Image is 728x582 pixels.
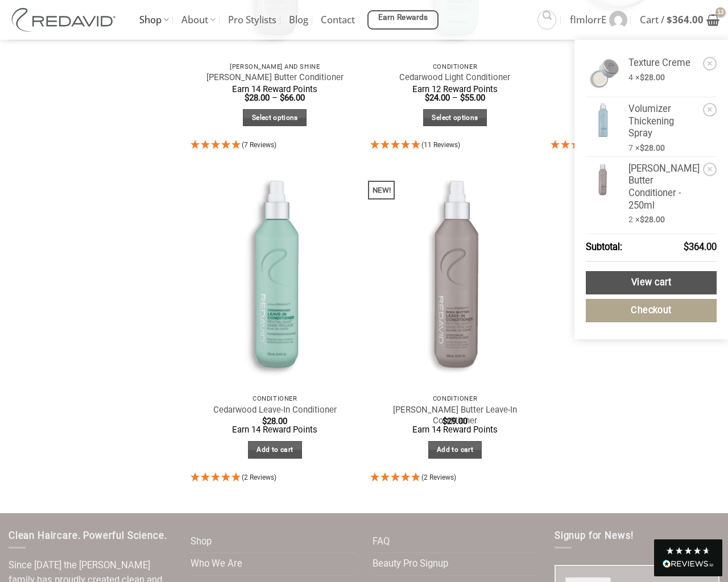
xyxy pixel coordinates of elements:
[245,93,249,103] span: $
[665,546,711,555] div: 4.8 Stars
[370,164,539,389] img: Shea Butter Leave-In Conditioner
[232,425,317,435] span: Earn 14 Reward Points
[262,416,267,426] span: $
[460,93,465,103] span: $
[586,271,717,294] a: View cart
[262,416,287,426] bdi: 28.00
[555,530,634,541] span: Signup for News!
[373,553,448,575] a: Beauty Pro Signup
[640,215,644,224] span: $
[191,531,212,553] a: Shop
[663,560,714,568] img: REVIEWS.io
[640,143,665,152] bdi: 28.00
[628,163,700,212] a: [PERSON_NAME] Butter Conditioner - 250ml
[232,84,317,94] span: Earn 14 Reward Points
[367,10,439,30] a: Earn Rewards
[628,214,665,225] span: 2 ×
[556,63,714,70] p: Core Collection
[399,72,510,83] a: Cedarwood Light Conditioner
[551,138,719,152] div: 4.33 Stars - 6 Reviews
[373,531,390,553] a: FAQ
[243,109,307,127] a: Select options for “Shea Butter Conditioner”
[421,473,456,481] span: (2 Reviews)
[370,138,539,152] div: 5 Stars - 11 Reviews
[191,138,359,152] div: 5 Stars - 7 Reviews
[280,93,284,103] span: $
[272,93,278,103] span: –
[376,63,533,70] p: Conditioner
[412,84,498,94] span: Earn 12 Reward Points
[248,441,302,459] a: Add to cart: “Cedarwood Leave-In Conditioner”
[196,63,354,70] p: [PERSON_NAME] and Shine
[628,143,665,153] span: 7 ×
[423,109,487,127] a: Select options for “Cedarwood Light Conditioner”
[628,72,665,83] span: 4 ×
[703,103,717,117] a: Remove Volumizer Thickening Spray from cart
[376,395,533,402] p: Conditioner
[242,473,276,481] span: (2 Reviews)
[586,299,717,322] a: Checkout
[196,395,354,402] p: Conditioner
[191,164,359,389] img: REDAVID Cedarwood Leave-in Conditioner - 1
[378,11,428,24] span: Earn Rewards
[425,93,450,103] bdi: 24.00
[460,93,485,103] bdi: 55.00
[452,93,458,103] span: –
[537,10,556,29] a: Search
[640,215,665,224] bdi: 28.00
[703,163,717,176] a: Remove Shea Butter Conditioner - 250ml from cart
[667,13,704,26] bdi: 364.00
[640,143,644,152] span: $
[206,72,344,83] a: [PERSON_NAME] Butter Conditioner
[667,13,672,26] span: $
[191,471,359,485] div: 5 Stars - 2 Reviews
[640,73,644,82] span: $
[425,93,429,103] span: $
[586,240,622,255] strong: Subtotal:
[191,553,242,575] a: Who We Are
[242,141,276,149] span: (7 Reviews)
[703,57,717,70] a: Remove Texture Creme from cart
[442,416,447,426] span: $
[428,441,482,459] a: Add to cart: “Shea Butter Leave-In Conditioner”
[280,93,305,103] bdi: 66.00
[213,405,337,415] a: Cedarwood Leave-In Conditioner
[442,416,468,426] bdi: 29.00
[9,8,122,32] img: REDAVID Salon Products | United States
[663,560,714,568] div: Read All Reviews
[684,242,689,252] span: $
[412,425,498,435] span: Earn 14 Reward Points
[376,405,533,427] a: [PERSON_NAME] Butter Leave-In Conditioner
[640,73,665,82] bdi: 28.00
[370,471,539,485] div: 5 Stars - 2 Reviews
[9,530,167,541] span: Clean Haircare. Powerful Science.
[640,6,704,34] span: Cart /
[654,539,722,576] div: Read All Reviews
[421,141,460,149] span: (11 Reviews)
[684,242,717,252] bdi: 364.00
[570,6,606,34] span: fImlorrE
[628,103,700,140] a: Volumizer Thickening Spray
[628,57,700,69] a: Texture Creme
[245,93,270,103] bdi: 28.00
